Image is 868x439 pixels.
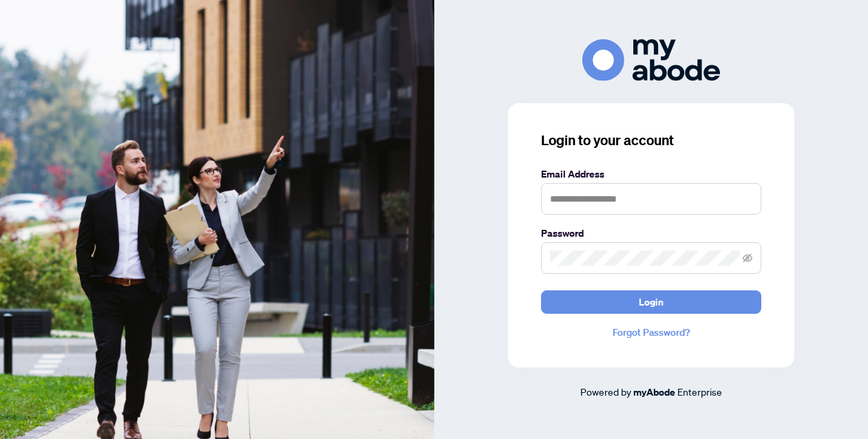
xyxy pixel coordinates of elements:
[580,385,631,398] span: Powered by
[541,290,761,314] button: Login
[582,39,720,81] img: ma-logo
[639,291,664,313] span: Login
[541,226,761,241] label: Password
[743,253,752,263] span: eye-invisible
[541,325,761,340] a: Forgot Password?
[541,131,761,150] h3: Login to your account
[677,385,722,398] span: Enterprise
[633,385,675,400] a: myAbode
[541,167,761,182] label: Email Address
